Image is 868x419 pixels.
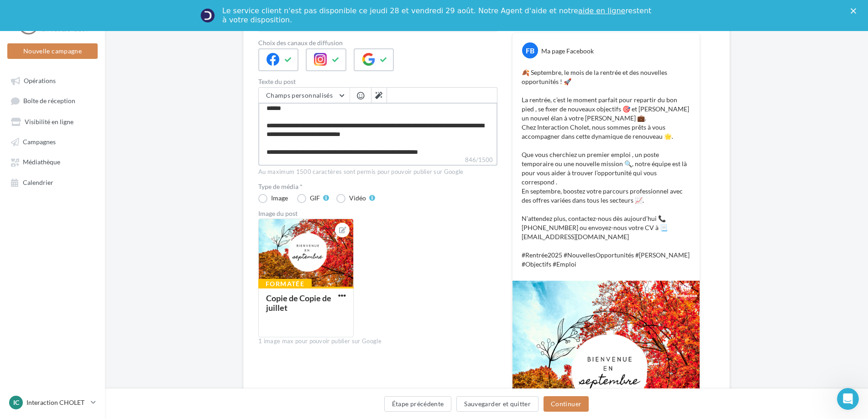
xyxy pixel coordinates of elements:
[24,77,56,84] span: Opérations
[5,113,99,130] a: Visibilité en ligne
[271,195,288,201] div: Image
[384,396,452,412] button: Étape précédente
[7,394,98,411] a: IC Interaction CHOLET
[258,337,497,346] div: 1 image max pour pouvoir publier sur Google
[522,68,690,269] p: 🍂 Septembre, le mois de la rentrée et des nouvelles opportunités ! 🚀 La rentrée, c’est le moment ...
[258,183,497,190] label: Type de média *
[266,91,333,99] span: Champs personnalisés
[23,158,60,166] span: Médiathèque
[23,178,53,186] span: Calendrier
[5,92,99,109] a: Boîte de réception
[26,398,87,407] p: Interaction CHOLET
[258,279,312,289] div: Formatée
[522,42,538,58] div: FB
[23,138,56,146] span: Campagnes
[222,6,653,25] div: Le service client n'est pas disponible ce jeudi 28 et vendredi 29 août. Notre Agent d'aide et not...
[541,47,594,56] div: Ma page Facebook
[349,195,366,201] div: Vidéo
[13,398,19,407] span: IC
[258,155,497,166] label: 846/1500
[200,8,215,23] img: Profile image for Service-Client
[851,8,860,14] div: Fermer
[456,396,539,412] button: Sauvegarder et quitter
[258,40,497,46] label: Choix des canaux de diffusion
[266,293,331,313] div: Copie de Copie de juillet
[5,72,99,89] a: Opérations
[23,97,75,105] span: Boîte de réception
[544,396,589,412] button: Continuer
[258,79,497,85] label: Texte du post
[578,6,625,15] a: aide en ligne
[310,195,320,201] div: GIF
[258,210,497,217] div: Image du post
[7,43,98,59] button: Nouvelle campagne
[5,133,99,150] a: Campagnes
[5,174,99,190] a: Calendrier
[25,118,73,126] span: Visibilité en ligne
[258,168,497,176] div: Au maximum 1500 caractères sont permis pour pouvoir publier sur Google
[259,88,350,103] button: Champs personnalisés
[837,388,859,410] iframe: Intercom live chat
[5,153,99,170] a: Médiathèque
